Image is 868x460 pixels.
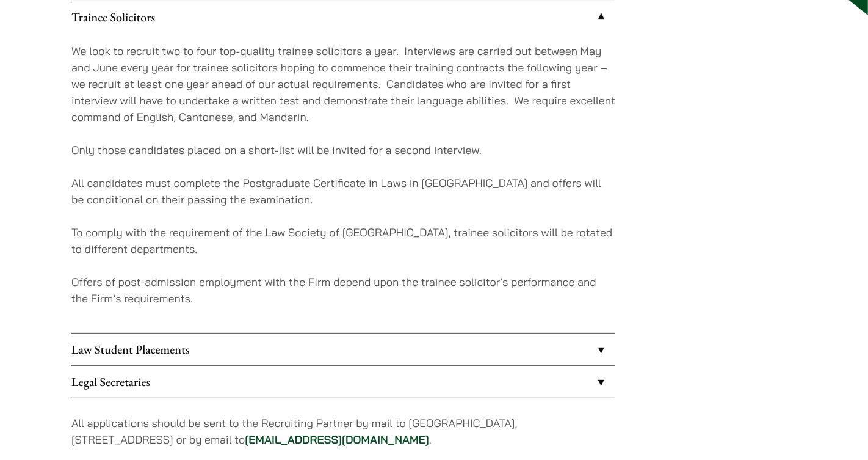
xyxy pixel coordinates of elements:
[71,366,615,398] a: Legal Secretaries
[71,33,615,333] div: Trainee Solicitors
[71,175,615,208] p: All candidates must complete the Postgraduate Certificate in Laws in [GEOGRAPHIC_DATA] and offers...
[71,274,615,307] p: Offers of post-admission employment with the Firm depend upon the trainee solicitor’s performance...
[71,1,615,33] a: Trainee Solicitors
[71,43,615,125] p: We look to recruit two to four top-quality trainee solicitors a year. Interviews are carried out ...
[71,142,615,158] p: Only those candidates placed on a short-list will be invited for a second interview.
[71,224,615,257] p: To comply with the requirement of the Law Society of [GEOGRAPHIC_DATA], trainee solicitors will b...
[71,334,615,365] a: Law Student Placements
[245,433,429,447] a: [EMAIL_ADDRESS][DOMAIN_NAME]
[71,415,615,448] p: All applications should be sent to the Recruiting Partner by mail to [GEOGRAPHIC_DATA], [STREET_A...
